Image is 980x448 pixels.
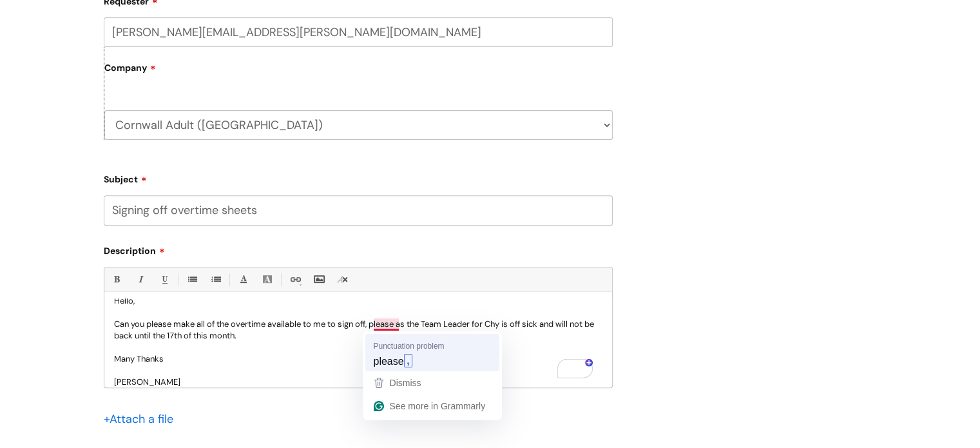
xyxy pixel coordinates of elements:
[114,318,602,342] p: Can you please make all of the overtime available to me to sign off, please as the Team Leader fo...
[104,17,613,47] input: Email
[259,271,275,287] a: Back Color
[104,241,613,257] label: Description
[104,298,612,387] div: To enrich screen reader interactions, please activate Accessibility in Grammarly extension settings
[114,376,602,388] p: [PERSON_NAME]
[104,58,613,87] label: Company
[114,353,602,365] p: Many Thanks
[108,271,124,287] a: Bold (Ctrl-B)
[156,271,172,287] a: Underline(Ctrl-U)
[114,295,602,307] p: Hello,
[104,170,613,185] label: Subject
[184,271,200,287] a: • Unordered List (Ctrl-Shift-7)
[104,409,181,429] div: Attach a file
[235,271,251,287] a: Font Color
[311,271,327,287] a: Insert Image...
[334,271,351,287] a: Remove formatting (Ctrl-\)
[132,271,148,287] a: Italic (Ctrl-I)
[287,271,303,287] a: Link
[207,271,224,287] a: 1. Ordered List (Ctrl-Shift-8)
